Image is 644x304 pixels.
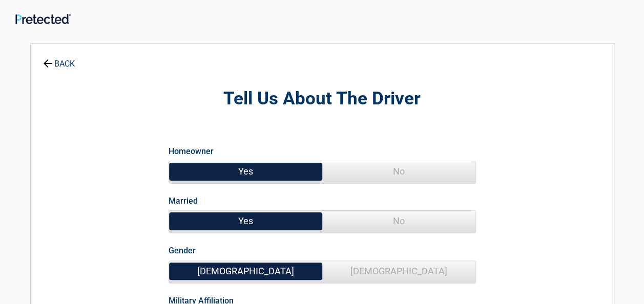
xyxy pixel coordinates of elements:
[15,14,71,24] img: Main Logo
[322,211,475,231] span: No
[41,50,77,68] a: BACK
[169,194,198,208] label: Married
[322,261,475,281] span: [DEMOGRAPHIC_DATA]
[169,261,322,281] span: [DEMOGRAPHIC_DATA]
[169,161,322,182] span: Yes
[169,144,214,158] label: Homeowner
[322,161,475,182] span: No
[169,211,322,231] span: Yes
[87,87,557,111] h2: Tell Us About The Driver
[169,244,196,257] label: Gender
